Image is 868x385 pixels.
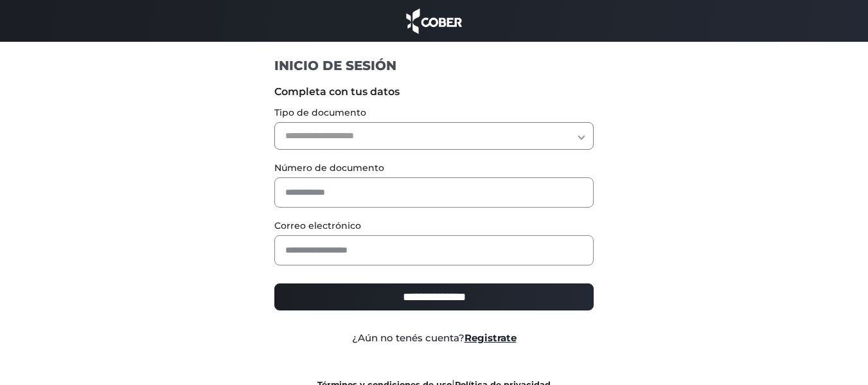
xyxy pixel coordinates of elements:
[465,332,517,344] a: Registrate
[274,219,594,233] label: Correo electrónico
[274,161,594,175] label: Número de documento
[265,331,603,346] div: ¿Aún no tenés cuenta?
[274,84,594,100] label: Completa con tus datos
[274,106,594,120] label: Tipo de documento
[403,6,466,35] img: cober_marca.png
[274,57,594,74] h1: INICIO DE SESIÓN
